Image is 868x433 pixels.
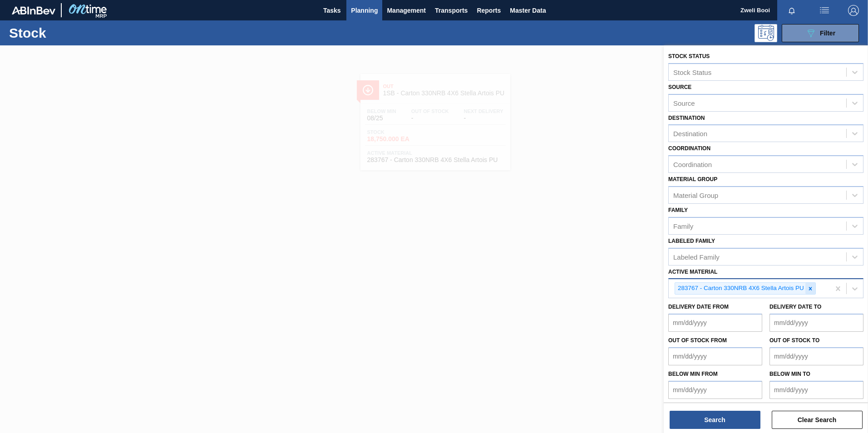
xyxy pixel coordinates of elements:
[769,337,819,344] label: Out of Stock to
[769,347,863,365] input: mm/dd/yyyy
[673,130,707,138] div: Destination
[12,6,55,15] img: TNhmsLtSVTkK8tSr43FrP2fwEKptu5GPRR3wAAAABJRU5ErkJggg==
[668,347,762,365] input: mm/dd/yyyy
[673,222,693,230] div: Family
[848,5,859,16] img: Logout
[510,5,546,16] span: Master Data
[322,5,342,16] span: Tasks
[477,5,501,16] span: Reports
[777,4,806,17] button: Notifications
[9,28,145,38] h1: Stock
[755,24,777,42] div: Programming: no user selected
[769,314,863,332] input: mm/dd/yyyy
[769,381,863,399] input: mm/dd/yyyy
[387,5,426,16] span: Management
[673,161,712,168] div: Coordination
[782,24,859,42] button: Filter
[819,5,830,16] img: userActions
[668,238,715,244] label: Labeled Family
[668,115,705,121] label: Destination
[668,381,762,399] input: mm/dd/yyyy
[668,371,718,377] label: Below Min from
[769,304,821,310] label: Delivery Date to
[769,371,810,377] label: Below Min to
[673,253,720,261] div: Labeled Family
[668,304,729,310] label: Delivery Date from
[668,207,688,213] label: Family
[435,5,468,16] span: Transports
[820,30,835,37] span: Filter
[668,176,717,182] label: Material Group
[668,269,717,275] label: Active Material
[673,99,695,107] div: Source
[351,5,378,16] span: Planning
[668,314,762,332] input: mm/dd/yyyy
[673,191,718,199] div: Material Group
[668,145,710,152] label: Coordination
[668,84,691,90] label: Source
[668,53,710,59] label: Stock Status
[675,283,805,294] div: 283767 - Carton 330NRB 4X6 Stella Artois PU
[668,337,727,344] label: Out of Stock from
[673,68,711,76] div: Stock Status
